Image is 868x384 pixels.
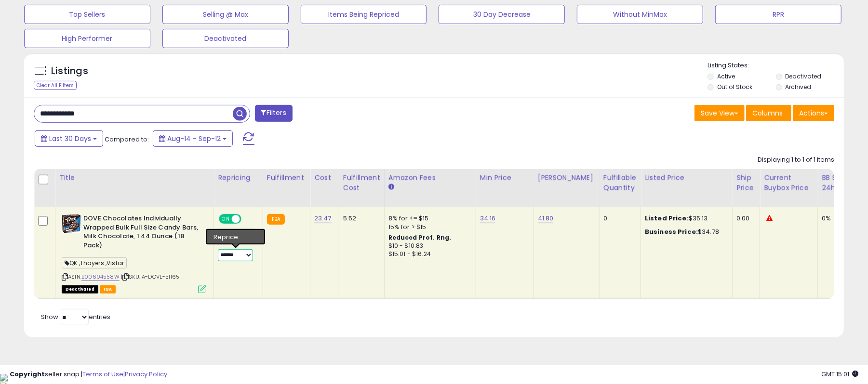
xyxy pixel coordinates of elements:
[388,242,468,250] div: $10 - $10.83
[736,173,756,193] div: Ship Price
[153,130,233,147] button: Aug-14 - Sep-12
[786,83,812,91] label: Archived
[645,228,725,236] div: $34.78
[83,214,200,252] b: DOVE Chocolates Individually Wrapped Bulk Full Size Candy Bars, Milk Chocolate, 1.44 Ounce (18 Pack)
[821,370,858,379] span: 2025-10-13 15:01 GMT
[34,81,77,90] div: Clear All Filters
[301,5,427,24] button: Items Being Repriced
[388,233,452,242] b: Reduced Prof. Rng.
[10,370,45,379] strong: Copyright
[10,370,167,379] div: seller snap | |
[538,214,554,223] a: 41.80
[62,257,127,269] span: QK ,Thayers ,Vistar
[708,61,844,70] p: Listing States:
[764,173,814,193] div: Current Buybox Price
[255,105,293,122] button: Filters
[314,214,332,223] a: 23.47
[694,105,745,121] button: Save View
[645,214,689,223] b: Listed Price:
[314,173,335,183] div: Cost
[218,240,255,261] div: Preset:
[388,183,394,192] small: Amazon Fees.
[62,214,206,292] div: ASIN:
[793,105,834,121] button: Actions
[736,214,752,223] div: 0.00
[59,173,210,183] div: Title
[167,134,221,143] span: Aug-14 - Sep-12
[577,5,703,24] button: Without MinMax
[100,285,116,294] span: FBA
[51,64,88,78] h5: Listings
[343,214,377,223] div: 5.52
[162,29,289,48] button: Deactivated
[822,173,857,193] div: BB Share 24h.
[746,105,791,121] button: Columns
[645,227,698,236] b: Business Price:
[480,214,496,223] a: 34.16
[645,214,725,223] div: $35.13
[267,173,306,183] div: Fulfillment
[388,223,468,231] div: 15% for > $15
[822,214,854,223] div: 0%
[62,214,81,233] img: 515SRU2ajTL._SL40_.jpg
[786,72,822,80] label: Deactivated
[41,312,110,321] span: Show: entries
[24,29,150,48] button: High Performer
[105,135,149,144] span: Compared to:
[218,173,259,183] div: Repricing
[388,250,468,258] div: $15.01 - $16.24
[480,173,530,183] div: Min Price
[125,370,167,379] a: Privacy Policy
[752,108,783,118] span: Columns
[343,173,380,193] div: Fulfillment Cost
[603,214,633,223] div: 0
[715,5,841,24] button: RPR
[538,173,595,183] div: [PERSON_NAME]
[82,370,123,379] a: Terms of Use
[121,273,179,281] span: | SKU: A-DOVE-51165
[267,214,285,225] small: FBA
[388,173,472,183] div: Amazon Fees
[35,130,103,147] button: Last 30 Days
[162,5,289,24] button: Selling @ Max
[645,173,728,183] div: Listed Price
[81,273,120,281] a: B00604558W
[717,72,735,80] label: Active
[220,215,232,223] span: ON
[218,229,255,238] div: Amazon AI *
[758,155,834,165] div: Displaying 1 to 1 of 1 items
[62,285,98,294] span: All listings that are unavailable for purchase on Amazon for any reason other than out-of-stock
[388,214,468,223] div: 8% for <= $15
[24,5,150,24] button: Top Sellers
[603,173,637,193] div: Fulfillable Quantity
[439,5,565,24] button: 30 Day Decrease
[49,134,91,143] span: Last 30 Days
[240,215,255,223] span: OFF
[717,83,752,91] label: Out of Stock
